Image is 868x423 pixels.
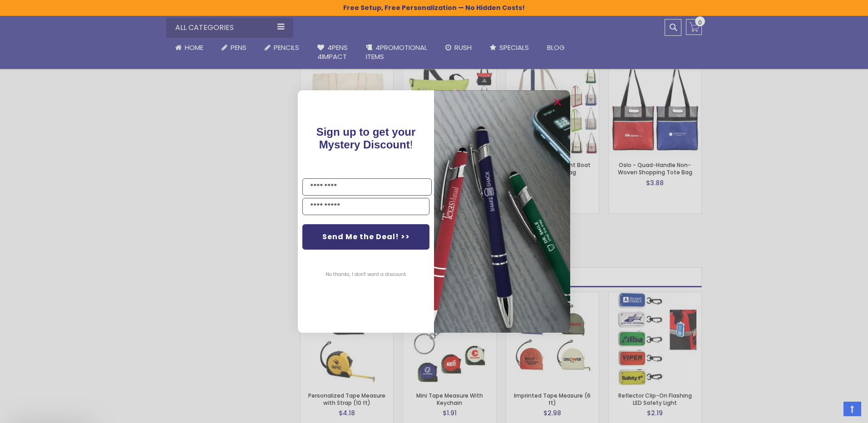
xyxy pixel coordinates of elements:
iframe: Google Customer Reviews [793,398,868,423]
button: Send Me the Deal! >> [302,224,429,250]
span: ! [316,126,416,151]
span: Sign up to get your Mystery Discount [316,126,416,151]
img: pop-up-image [434,90,570,332]
button: Close dialog [550,95,565,109]
button: No thanks, I don't want a discount. [321,263,411,286]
